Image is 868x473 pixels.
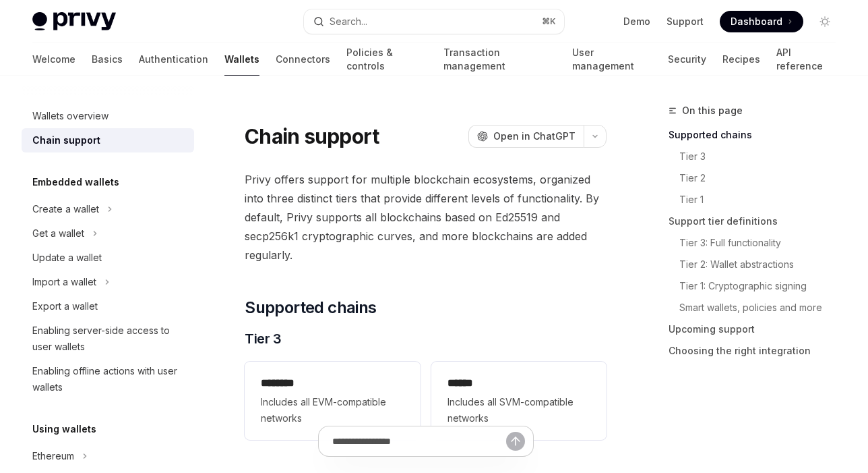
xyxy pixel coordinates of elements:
a: Tier 3 [669,146,846,167]
a: Tier 1: Cryptographic signing [669,275,846,297]
h1: Chain support [245,124,379,148]
button: Search...⌘K [304,9,565,34]
a: Wallets [224,43,259,76]
button: Send message [506,432,525,451]
a: Basics [92,43,123,76]
a: **** *Includes all SVM-compatible networks [431,362,607,440]
button: Toggle dark mode [814,11,836,32]
div: Create a wallet [32,201,99,217]
button: Create a wallet [22,197,194,221]
a: User management [572,43,652,76]
a: **** ***Includes all EVM-compatible networks [245,362,420,440]
a: Supported chains [669,124,846,146]
a: Recipes [722,43,760,76]
a: Update a wallet [22,246,194,270]
a: Enabling server-side access to user wallets [22,318,194,359]
button: Ethereum [22,444,194,468]
a: Enabling offline actions with user wallets [22,359,194,399]
a: Connectors [276,43,330,76]
a: API reference [776,43,836,76]
a: Demo [623,15,650,28]
a: Export a wallet [22,294,194,318]
div: Search... [330,13,367,30]
img: light logo [32,12,116,31]
a: Authentication [139,43,208,76]
a: Policies & controls [346,43,427,76]
span: Includes all EVM-compatible networks [261,394,404,426]
a: Chain support [22,128,194,152]
span: Supported chains [245,297,376,318]
a: Support [666,15,704,28]
div: Enabling offline actions with user wallets [32,363,186,395]
span: Includes all SVM-compatible networks [447,394,590,426]
div: Enabling server-side access to user wallets [32,323,186,355]
input: Ask a question... [332,426,506,456]
h5: Using wallets [32,421,96,437]
a: Transaction management [443,43,555,76]
a: Wallets overview [22,104,194,128]
a: Tier 3: Full functionality [669,232,846,254]
a: Dashboard [720,11,803,32]
a: Tier 2: Wallet abstractions [669,254,846,275]
span: Privy offers support for multiple blockchain ecosystems, organized into three distinct tiers that... [245,170,607,265]
a: Upcoming support [669,318,846,340]
span: Dashboard [731,15,782,28]
a: Smart wallets, policies and more [669,297,846,318]
span: Tier 3 [245,329,281,348]
div: Import a wallet [32,274,96,290]
h5: Embedded wallets [32,174,119,190]
a: Welcome [32,43,75,76]
button: Import a wallet [22,270,194,294]
a: Support tier definitions [669,211,846,232]
a: Choosing the right integration [669,340,846,362]
div: Export a wallet [32,298,98,314]
div: Update a wallet [32,250,102,266]
button: Get a wallet [22,221,194,246]
div: Ethereum [32,448,74,464]
div: Get a wallet [32,225,84,242]
span: Open in ChatGPT [493,130,576,143]
div: Wallets overview [32,108,108,124]
span: On this page [682,103,743,119]
span: ⌘ K [542,16,556,27]
a: Tier 1 [669,189,846,211]
button: Open in ChatGPT [468,125,584,148]
div: Chain support [32,132,100,148]
a: Tier 2 [669,167,846,189]
a: Security [668,43,706,76]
